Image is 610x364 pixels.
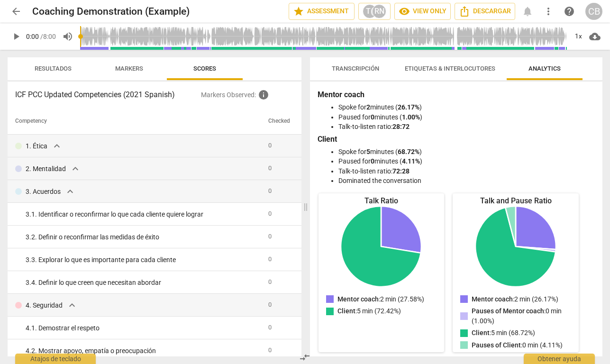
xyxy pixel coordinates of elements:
[268,324,272,331] span: 0
[8,28,25,45] button: Reproducir
[338,122,593,132] li: Talk-to-listen ratio:
[543,6,554,17] span: more_vert
[8,108,264,135] th: Competency
[318,90,364,99] b: Mentor coach
[371,157,374,165] b: 0
[337,294,424,304] p: : 2 min (27.58%)
[289,3,355,20] button: Assessment
[26,300,63,310] p: 4. Seguridad
[398,148,419,155] b: 68.72%
[564,6,575,17] span: help
[589,31,601,42] span: cloud_download
[402,157,420,165] b: 4.11%
[472,307,544,315] span: Pauses of Mentor coach
[528,65,561,72] span: Analytics
[258,89,269,100] span: Inquire the support about custom evaluation criteria
[399,6,446,17] span: View only
[10,31,22,42] span: play_arrow
[402,113,420,121] b: 1.00%
[455,3,515,20] button: Descargar
[372,4,386,18] div: RN
[268,142,272,149] span: 0
[472,306,567,326] p: : 0 min (1.00%)
[392,123,410,130] b: 28:72
[26,255,261,265] div: 3. 3. Explorar lo que es importante para cada cliente
[268,255,272,263] span: 0
[66,300,78,311] span: expand_more
[337,295,379,303] span: Mentor coach
[338,176,593,186] li: Dominated the conversation
[338,156,593,166] li: Paused for minutes ( )
[26,346,261,356] div: 4. 2. Mostrar apoyo, empatía o preocupación
[392,167,410,175] b: 72:28
[293,6,304,17] span: star
[268,278,272,285] span: 0
[26,164,66,174] p: 2. Mentalidad
[268,187,272,194] span: 0
[366,103,370,111] b: 2
[338,147,593,157] li: Spoke for minutes ( )
[35,65,72,72] span: Resultados
[268,301,272,308] span: 0
[70,163,81,174] span: expand_more
[26,33,39,40] span: 0:00
[268,164,272,172] span: 0
[264,108,294,135] th: Checked
[299,352,310,363] span: compare_arrows
[26,209,261,219] div: 3. 1. Identificar o reconfirmar lo que cada cliente quiere lograr
[585,3,602,20] button: CB
[15,354,96,364] div: Atajos de teclado
[268,210,272,217] span: 0
[561,3,578,20] a: Obtener ayuda
[51,140,63,152] span: expand_more
[338,112,593,122] li: Paused for minutes ( )
[26,232,261,242] div: 3. 2. Definir o reconfirmar las medidas de éxito
[472,295,513,303] span: Mentor coach
[472,294,558,304] p: : 2 min (26.17%)
[62,31,73,42] span: volume_up
[453,195,579,206] div: Talk and Pause Ratio
[293,6,350,17] span: Assessment
[398,103,419,111] b: 26.17%
[399,6,410,17] span: visibility
[459,6,511,17] span: Descargar
[338,102,593,112] li: Spoke for minutes ( )
[472,340,563,350] p: : 0 min (4.11%)
[32,6,190,18] h2: Coaching Demonstration (Example)
[201,89,294,100] p: Markers Observed :
[524,354,595,364] div: Obtener ayuda
[26,187,61,197] p: 3. Acuerdos
[10,6,22,17] span: arrow_back
[115,65,143,72] span: Markers
[318,135,337,144] b: Client
[338,166,593,176] li: Talk-to-listen ratio:
[26,278,261,288] div: 3. 4. Definir lo que creen que necesitan abordar
[371,113,374,121] b: 0
[268,233,272,240] span: 0
[569,29,587,44] div: 1x
[59,28,76,45] button: Volume
[366,148,370,155] b: 5
[332,65,379,72] span: Transcripción
[40,33,56,40] span: / 8:00
[358,3,391,20] button: T(RN
[472,341,521,349] span: Pauses of Client
[268,346,272,354] span: 0
[337,306,401,316] p: : 5 min (72.42%)
[472,328,535,338] p: : 5 min (68.72%)
[15,89,201,100] h3: ICF PCC Updated Competencies (2021 Spanish)
[394,3,451,20] button: View only
[405,65,495,72] span: Etiquetas & Interlocutores
[64,186,76,197] span: expand_more
[26,141,47,151] p: 1. Ética
[26,323,261,333] div: 4. 1. Demostrar el respeto
[363,4,377,18] div: T(
[193,65,216,72] span: Scores
[472,329,490,337] span: Client
[319,195,445,206] div: Talk Ratio
[337,307,355,315] span: Client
